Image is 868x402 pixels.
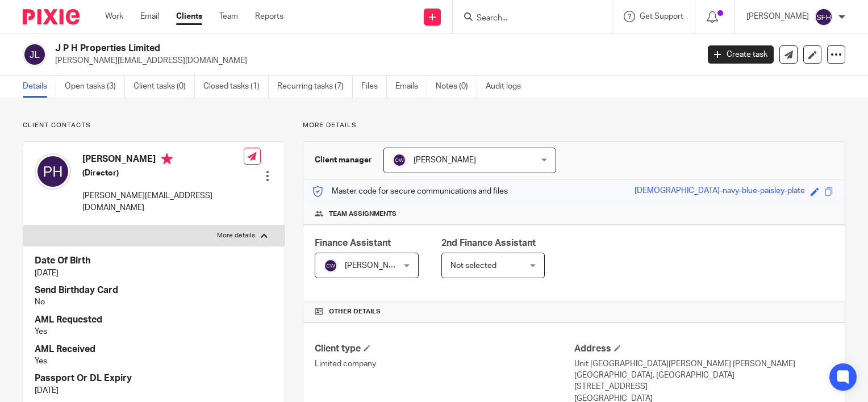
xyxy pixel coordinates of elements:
h4: Client type [315,343,574,355]
p: More details [217,231,255,240]
p: Limited company [315,358,574,370]
a: Clients [176,11,202,22]
a: Recurring tasks (7) [277,76,353,98]
img: svg%3E [35,153,71,190]
h4: [PERSON_NAME] [82,153,244,167]
p: [DATE] [35,267,273,279]
a: Reports [255,11,283,22]
a: Emails [395,76,427,98]
h4: AML Requested [35,314,273,326]
h4: Date Of Birth [35,255,273,267]
span: Not selected [450,262,496,270]
p: Master code for secure communications and files [312,186,508,197]
a: Email [140,11,159,22]
i: Primary [161,153,173,165]
span: 2nd Finance Assistant [441,238,536,248]
p: [STREET_ADDRESS] [574,381,833,392]
h5: (Director) [82,167,244,179]
span: [PERSON_NAME] [414,156,476,164]
img: svg%3E [23,43,47,66]
p: Yes [35,355,273,367]
h4: Send Birthday Card [35,284,273,296]
span: Finance Assistant [315,238,391,248]
span: Other details [329,307,381,316]
span: [PERSON_NAME] [345,262,407,270]
a: Create task [708,45,774,64]
p: No [35,296,273,308]
a: Details [23,76,56,98]
span: Team assignments [329,210,397,219]
img: svg%3E [393,153,406,167]
p: [PERSON_NAME] [746,11,809,22]
img: svg%3E [324,259,337,273]
p: [PERSON_NAME][EMAIL_ADDRESS][DOMAIN_NAME] [55,55,691,66]
span: Get Support [640,12,683,20]
h4: Address [574,343,833,355]
a: Closed tasks (1) [203,76,269,98]
img: svg%3E [815,8,833,26]
a: Notes (0) [436,76,477,98]
a: Client tasks (0) [133,76,195,98]
h4: AML Received [35,344,273,355]
h4: Passport Or DL Expiry [35,372,273,384]
div: [DEMOGRAPHIC_DATA]-navy-blue-paisley-plate [635,185,805,198]
a: Files [361,76,387,98]
input: Search [475,14,578,24]
a: Open tasks (3) [65,76,125,98]
a: Team [219,11,238,22]
p: Yes [35,326,273,337]
a: Work [105,11,123,22]
p: More details [303,121,845,130]
h2: J P H Properties Limited [55,43,564,55]
p: [DATE] [35,385,273,396]
img: Pixie [23,9,80,24]
a: Audit logs [486,76,529,98]
p: [PERSON_NAME][EMAIL_ADDRESS][DOMAIN_NAME] [82,190,244,213]
p: Unit [GEOGRAPHIC_DATA][PERSON_NAME] [PERSON_NAME][GEOGRAPHIC_DATA], [GEOGRAPHIC_DATA] [574,358,833,382]
p: Client contacts [23,121,285,130]
h3: Client manager [315,154,372,166]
